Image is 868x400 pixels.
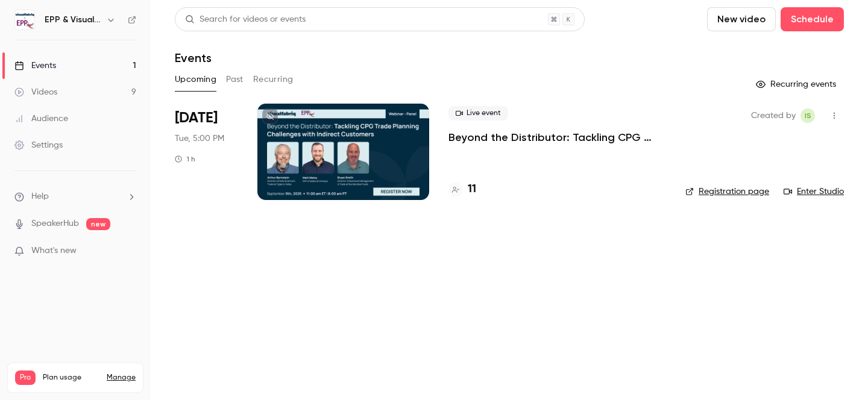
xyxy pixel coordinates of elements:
span: Tue, 5:00 PM [175,133,224,145]
span: Live event [448,106,508,120]
button: Schedule [781,7,844,31]
div: Audience [14,113,68,125]
span: new [86,218,110,230]
a: 11 [448,181,476,198]
a: Registration page [685,186,769,198]
span: What's new [31,245,77,257]
button: Upcoming [175,70,216,89]
iframe: Noticeable Trigger [122,246,136,257]
li: help-dropdown-opener [14,190,136,203]
button: New video [707,7,776,31]
div: Settings [14,139,63,151]
button: Past [226,70,244,89]
h1: Events [175,51,212,65]
span: IS [805,108,811,123]
span: Help [31,190,49,203]
span: Pro [15,370,36,385]
h6: EPP & Visualfabriq [45,14,101,26]
div: Events [14,60,56,72]
h4: 11 [468,181,476,198]
div: Sep 9 Tue, 11:00 AM (America/New York) [175,104,238,200]
a: Manage [107,373,136,383]
a: Enter Studio [784,186,844,198]
div: 1 h [175,154,195,164]
span: Plan usage [43,373,99,383]
span: [DATE] [175,108,218,128]
div: Videos [14,86,57,98]
a: SpeakerHub [31,217,79,230]
button: Recurring [253,70,294,89]
span: Created by [751,108,796,123]
button: Recurring events [750,75,844,94]
div: Search for videos or events [185,13,306,26]
span: Itamar Seligsohn [800,108,815,123]
img: EPP & Visualfabriq [15,10,34,30]
a: Beyond the Distributor: Tackling CPG Trade Planning Challenges with Indirect Customers [448,130,666,145]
